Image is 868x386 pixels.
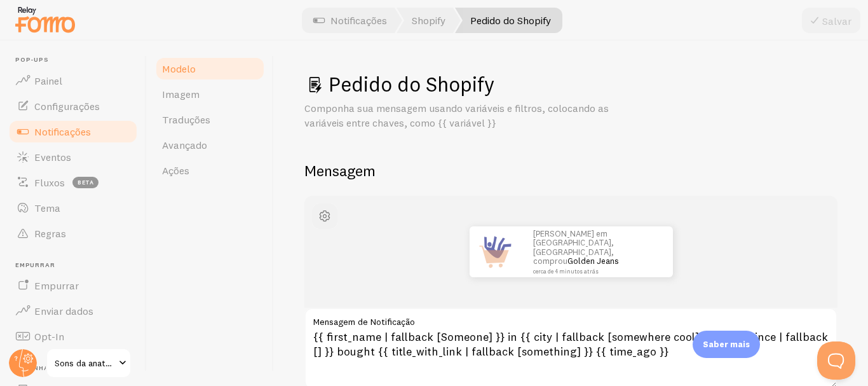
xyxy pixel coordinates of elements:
font: Pop-ups [15,55,49,64]
font: Empurrar [34,279,79,292]
a: Tema [8,195,139,221]
font: Traduções [162,113,210,126]
font: Opt-In [34,330,64,343]
font: Empurrar [15,261,55,269]
a: Fluxos beta [8,170,139,195]
a: Imagem [154,81,266,107]
font: Componha sua mensagem usando variáveis ​​e filtros, colocando as variáveis ​​entre chaves, como {... [304,102,609,129]
a: Configurações [8,93,139,119]
a: Modelo [154,56,266,81]
font: cerca de 4 minutos atrás [533,267,599,274]
font: Enviar dados [34,305,93,317]
font: Pedido do Shopify [329,72,494,97]
font: [PERSON_NAME] em [GEOGRAPHIC_DATA], [GEOGRAPHIC_DATA], comprou [533,228,614,266]
font: Avançado [162,139,207,151]
a: Empurrar [8,273,139,298]
iframe: Help Scout Beacon - Aberto [817,341,855,380]
font: Notificações [34,125,91,138]
font: Imagem [162,88,200,100]
a: Ações [154,158,266,183]
font: Modelo [162,62,196,75]
a: Enviar dados [8,298,139,324]
font: beta [78,179,94,186]
font: Ações [162,164,189,177]
img: Fomo [470,226,520,277]
a: Eventos [8,144,139,170]
font: Sons da anatomia da casa [55,357,156,369]
a: Golden Jeans [567,256,619,266]
font: Saber mais [703,339,750,349]
font: Mensagem de Notificação [313,316,415,327]
a: Regras [8,221,139,246]
font: Fluxos [34,176,65,189]
a: Notificações [8,119,139,144]
img: fomo-relay-logo-orange.svg [13,3,77,36]
a: Opt-In [8,324,139,349]
a: Painel [8,68,139,93]
font: Configurações [34,100,100,113]
div: Saber mais [693,331,760,358]
a: Sons da anatomia da casa [46,348,132,378]
font: Painel [34,74,62,87]
font: Regras [34,227,66,240]
a: Avançado [154,132,266,158]
font: Eventos [34,151,71,163]
font: Mensagem [304,161,376,180]
a: Traduções [154,107,266,132]
font: Tema [34,202,60,214]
